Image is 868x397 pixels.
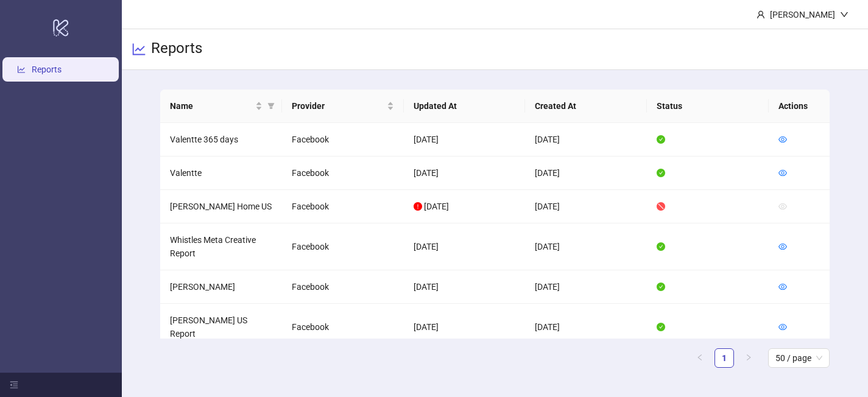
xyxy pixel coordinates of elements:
[657,202,665,211] span: stop
[715,349,733,367] a: 1
[778,283,787,291] span: eye
[282,190,404,223] td: Facebook
[739,348,758,368] button: right
[404,270,526,304] td: [DATE]
[768,348,830,368] div: Page Size
[151,39,202,60] h3: Reports
[657,283,665,291] span: check-circle
[525,223,647,270] td: [DATE]
[647,90,769,123] th: Status
[282,304,404,351] td: Facebook
[778,282,787,292] a: eye
[132,42,146,57] span: line-chart
[525,90,647,123] th: Created At
[739,348,758,368] li: Next Page
[160,123,282,156] td: Valentte 365 days
[414,202,422,211] span: exclamation-circle
[282,270,404,304] td: Facebook
[160,304,282,351] td: [PERSON_NAME] US Report
[525,156,647,190] td: [DATE]
[715,348,734,368] li: 1
[525,270,647,304] td: [DATE]
[778,323,787,331] span: eye
[282,223,404,270] td: Facebook
[769,90,830,123] th: Actions
[765,8,840,21] div: [PERSON_NAME]
[778,168,787,178] a: eye
[657,169,665,177] span: check-circle
[778,169,787,177] span: eye
[525,123,647,156] td: [DATE]
[745,354,752,361] span: right
[404,223,526,270] td: [DATE]
[160,156,282,190] td: Valentte
[282,123,404,156] td: Facebook
[160,270,282,304] td: [PERSON_NAME]
[657,323,665,331] span: check-circle
[778,135,787,144] a: eye
[840,10,849,19] span: down
[265,97,277,115] span: filter
[160,223,282,270] td: Whistles Meta Creative Report
[160,190,282,223] td: [PERSON_NAME] Home US
[404,123,526,156] td: [DATE]
[657,135,665,144] span: check-circle
[525,190,647,223] td: [DATE]
[282,156,404,190] td: Facebook
[696,354,704,361] span: left
[778,202,787,211] span: eye
[657,242,665,251] span: check-circle
[404,156,526,190] td: [DATE]
[282,90,404,123] th: Provider
[404,304,526,351] td: [DATE]
[778,322,787,332] a: eye
[778,242,787,251] a: eye
[778,135,787,144] span: eye
[690,348,710,368] li: Previous Page
[267,102,275,110] span: filter
[170,99,253,113] span: Name
[778,242,787,251] span: eye
[525,304,647,351] td: [DATE]
[10,381,18,389] span: menu-fold
[424,202,449,211] span: [DATE]
[775,349,822,367] span: 50 / page
[757,10,765,19] span: user
[404,90,526,123] th: Updated At
[160,90,282,123] th: Name
[32,65,62,74] a: Reports
[690,348,710,368] button: left
[292,99,384,113] span: Provider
